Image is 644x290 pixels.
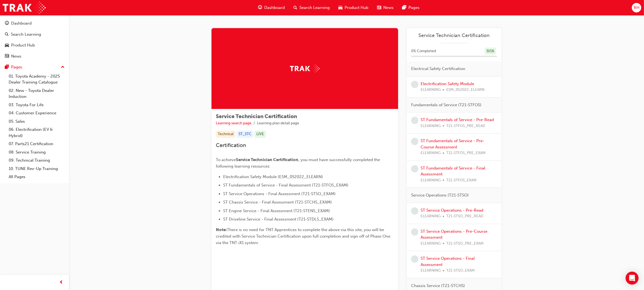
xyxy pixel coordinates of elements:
[411,255,418,263] span: learningRecordVerb_NONE-icon
[421,166,485,177] a: ST Fundamentals of Service - Final Assessment
[411,81,418,88] span: learningRecordVerb_NONE-icon
[345,5,368,11] span: Product Hub
[11,53,21,59] div: News
[2,51,67,61] a: News
[446,87,484,93] span: ESM_052022_ELEARN
[6,148,67,156] a: 08. Service Training
[411,283,465,289] span: Chassis Service (T21-STCHS)
[61,64,65,71] span: up-icon
[411,207,418,215] span: learningRecordVerb_NONE-icon
[411,192,469,198] span: Service Operations (T21-STSO)
[334,2,373,13] a: car-iconProduct Hub
[5,54,9,59] span: news-icon
[421,150,441,156] span: ELEARNING
[446,268,475,274] span: T21-STSO_EXAM
[2,62,67,72] button: Pages
[216,227,391,245] span: There is no need for TNT Apprentices to complete the above via this site, you will be credited wi...
[6,86,67,101] a: 02. New - Toyota Dealer Induction
[11,64,22,70] div: Pages
[398,2,424,13] a: pages-iconPages
[6,72,67,86] a: 01. Toyota Academy - 2025 Dealer Training Catalogue
[236,157,298,162] span: Service Technician Certification
[626,272,639,285] div: Open Intercom Messenger
[421,87,441,93] span: ELEARNING
[338,4,342,11] span: car-icon
[258,4,262,11] span: guage-icon
[411,66,465,72] span: Electrical Safety Certification
[216,157,381,169] span: , you must have successfully completed the following learning resources:
[632,3,641,12] button: RH
[5,21,9,26] span: guage-icon
[2,18,67,28] a: Dashboard
[421,213,441,219] span: ELEARNING
[293,4,297,11] span: search-icon
[446,213,483,219] span: T21-STSO_PRE_READ
[421,177,441,184] span: ELEARNING
[421,138,484,149] a: ST Fundamentals of Service - Pre-Course Assessment
[223,217,333,222] span: ST Driveline Service - Final Assessment (T21-STDLS_EXAM)
[223,208,330,213] span: ST Engine Service - Final Assessment (T21-STENS_EXAM)
[216,131,236,138] div: Technical
[11,42,35,48] div: Product Hub
[255,131,266,138] div: LIVE
[6,109,67,117] a: 04. Customer Experience
[6,140,67,148] a: 07. Parts21 Certification
[411,32,497,39] a: Service Technician Certification
[216,142,246,148] span: Certification
[6,117,67,126] a: 05. Sales
[216,157,236,162] span: To achieve
[634,5,639,11] span: RH
[223,200,332,205] span: ST Chassis Service - Final Assessment (T21-STCHS_EXAM)
[3,2,46,14] img: Trak
[421,117,494,122] a: ST Fundamentals of Service - Pre-Read
[377,4,381,11] span: news-icon
[5,65,9,70] span: pages-icon
[264,5,285,11] span: Dashboard
[257,120,299,126] li: Learning plan detail page
[289,2,334,13] a: search-iconSearch Learning
[216,121,252,125] a: Learning search page
[421,229,487,240] a: ST Service Operations - Pre-Course Assessment
[411,228,418,236] span: learningRecordVerb_NONE-icon
[223,183,348,188] span: ST Fundamentals of Service - Final Assessment (T21-STFOS_EXAM)
[6,125,67,140] a: 06. Electrification (EV & Hybrid)
[408,5,420,11] span: Pages
[6,101,67,109] a: 03. Toyota For Life
[290,64,320,73] img: Trak
[11,20,32,26] div: Dashboard
[421,268,441,274] span: ELEARNING
[5,32,9,37] span: search-icon
[421,81,474,86] a: Electrification Safety Module
[6,173,67,181] a: All Pages
[216,227,227,232] span: Note:
[421,123,441,129] span: ELEARNING
[411,102,481,108] span: Fundamentals of Service (T21-STFOS)
[402,4,406,11] span: pages-icon
[2,40,67,50] a: Product Hub
[446,123,485,129] span: T21-STFOS_PRE_READ
[485,48,496,55] div: 0 / 16
[411,138,418,145] span: learningRecordVerb_NONE-icon
[373,2,398,13] a: news-iconNews
[2,17,67,62] button: DashboardSearch LearningProduct HubNews
[223,191,336,196] span: ST Service Operations - Final Assessment (T21-STSO_EXAM)
[411,165,418,172] span: learningRecordVerb_NONE-icon
[11,31,41,38] div: Search Learning
[2,29,67,39] a: Search Learning
[216,113,297,119] span: Service Technician Certification
[237,131,253,138] div: ST_STC
[254,2,289,13] a: guage-iconDashboard
[223,174,323,179] span: Electrification Safety Module (ESM_052022_ELEARN)
[446,177,477,184] span: T21-STFOS_EXAM
[421,241,441,247] span: ELEARNING
[60,279,64,286] span: prev-icon
[421,256,475,267] a: ST Service Operations - Final Assessment
[299,5,330,11] span: Search Learning
[383,5,394,11] span: News
[411,117,418,124] span: learningRecordVerb_NONE-icon
[446,241,484,247] span: T21-STSO_PRE_EXAM
[411,48,436,54] span: 0 % Completed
